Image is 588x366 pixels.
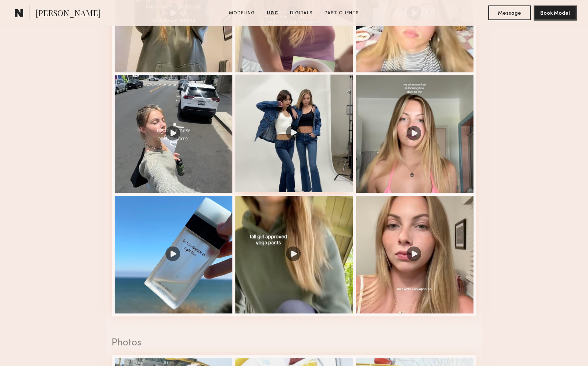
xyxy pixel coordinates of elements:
[36,7,100,20] span: [PERSON_NAME]
[534,10,576,16] a: Book Model
[488,6,531,20] button: Message
[226,10,258,17] a: Modeling
[112,338,476,348] div: Photos
[534,6,576,20] button: Book Model
[287,10,316,17] a: Digitals
[264,10,281,17] a: UGC
[322,10,362,17] a: Past Clients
